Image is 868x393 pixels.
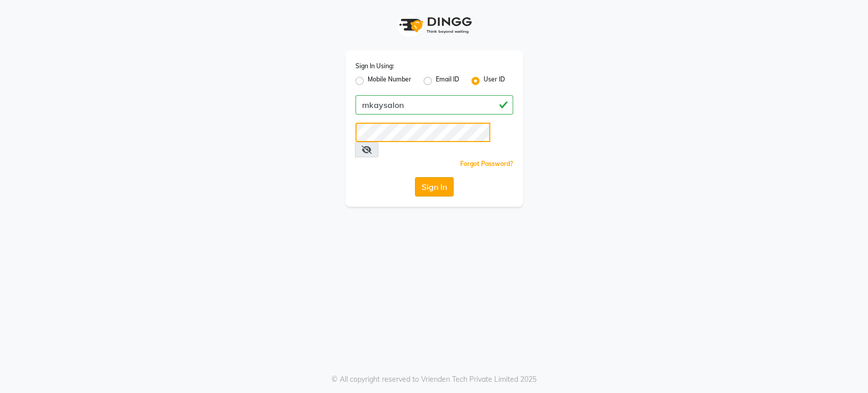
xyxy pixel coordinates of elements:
[460,160,513,167] a: Forgot Password?
[355,62,394,71] label: Sign In Using:
[355,95,513,115] input: Username
[436,75,459,87] label: Email ID
[355,123,490,142] input: Username
[484,75,505,87] label: User ID
[394,10,475,40] img: logo1.svg
[415,177,454,196] button: Sign In
[368,75,411,87] label: Mobile Number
